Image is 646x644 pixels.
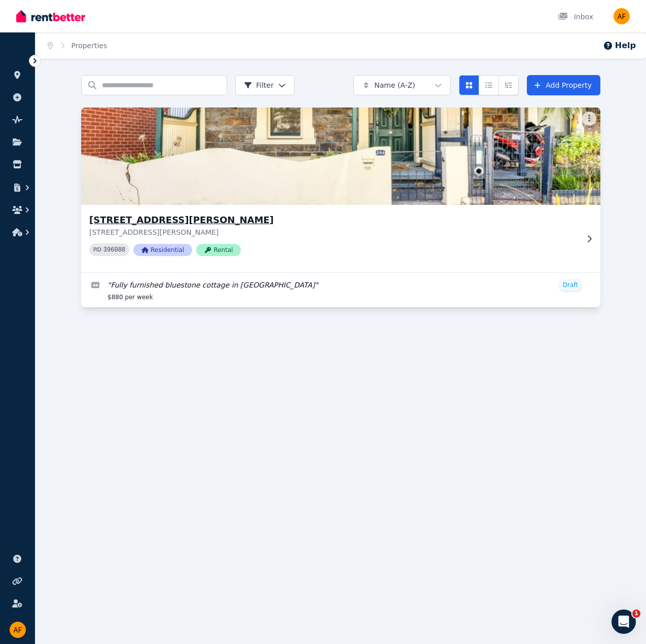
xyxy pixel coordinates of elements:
div: Inbox [558,12,593,22]
button: Card view [459,75,479,95]
iframe: Intercom live chat [612,610,636,634]
span: Residential [133,244,192,256]
a: 294 Carrington St, Adelaide[STREET_ADDRESS][PERSON_NAME][STREET_ADDRESS][PERSON_NAME]PID 396088Re... [81,108,600,272]
span: 1 [632,610,640,618]
button: Filter [235,75,295,95]
button: Compact list view [479,75,499,95]
button: Expanded list view [498,75,519,95]
span: Name (A-Z) [374,80,415,90]
span: Rental [196,244,241,256]
a: Add Property [527,75,600,95]
img: Adele Flego [614,8,630,24]
p: [STREET_ADDRESS][PERSON_NAME] [89,227,578,237]
button: Help [603,40,636,52]
div: View options [459,75,519,95]
nav: Breadcrumb [35,32,119,59]
code: 396088 [103,246,125,254]
small: PID [93,247,101,253]
a: Properties [71,42,107,50]
img: RentBetter [16,9,85,24]
button: More options [582,112,596,126]
button: Name (A-Z) [353,75,451,95]
span: Filter [244,80,274,90]
a: Edit listing: Fully furnished bluestone cottage in Adelaide city [81,273,600,307]
h3: [STREET_ADDRESS][PERSON_NAME] [89,213,578,227]
img: 294 Carrington St, Adelaide [68,105,613,207]
img: Adele Flego [10,622,26,638]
